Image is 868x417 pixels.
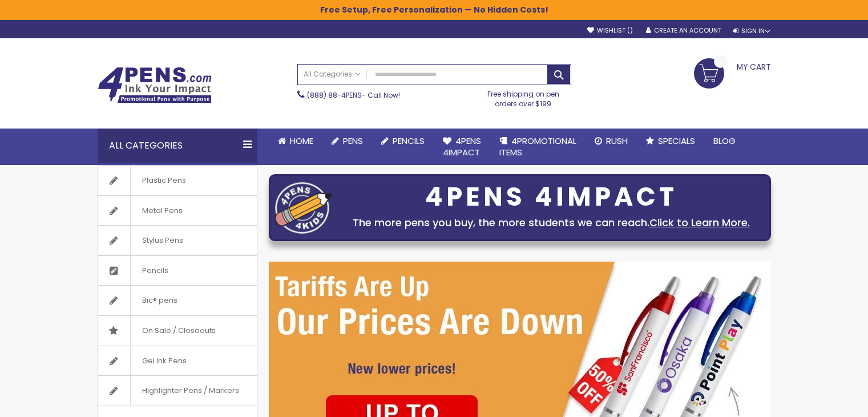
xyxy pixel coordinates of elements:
div: All Categories [98,129,257,163]
img: 4Pens Custom Pens and Promotional Products [98,67,212,103]
a: (888) 88-4PENS [307,90,362,100]
a: Pencils [98,256,257,286]
a: Blog [704,129,745,154]
a: Click to Learn More. [649,215,750,230]
a: 4PROMOTIONALITEMS [490,129,586,166]
a: Gel Ink Pens [98,346,257,376]
span: - Call Now! [307,90,400,100]
a: 4Pens4impact [434,129,490,166]
span: Rush [606,135,628,147]
span: 4Pens 4impact [443,135,481,158]
a: Rush [586,129,637,154]
a: Wishlist [587,26,633,35]
a: Metal Pens [98,196,257,226]
span: Gel Ink Pens [130,346,198,376]
a: Plastic Pens [98,166,257,195]
span: Bic® pens [130,286,189,315]
a: All Categories [298,65,366,83]
div: Free shipping on pen orders over $199 [475,85,571,108]
a: Specials [637,129,704,154]
span: Metal Pens [130,196,194,226]
a: Create an Account [646,26,721,35]
span: Highlighter Pens / Markers [130,376,251,406]
span: Pens [343,135,363,147]
span: Stylus Pens [130,226,195,255]
img: four_pen_logo.png [275,182,332,234]
span: Pencils [393,135,425,147]
span: Pencils [130,256,180,286]
a: On Sale / Closeouts [98,316,257,346]
span: Plastic Pens [130,166,197,195]
div: The more pens you buy, the more students we can reach. [338,215,765,231]
a: Pencils [372,129,434,154]
a: Stylus Pens [98,226,257,255]
span: 4PROMOTIONAL ITEMS [499,135,576,158]
a: Home [269,129,322,154]
span: Home [290,135,313,147]
span: Specials [658,135,695,147]
a: Highlighter Pens / Markers [98,376,257,406]
div: Sign In [733,27,770,35]
span: Blog [713,135,736,147]
div: 4PENS 4IMPACT [338,185,765,209]
span: On Sale / Closeouts [130,316,227,346]
span: All Categories [304,70,361,79]
a: Pens [322,129,372,154]
a: Bic® pens [98,286,257,315]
